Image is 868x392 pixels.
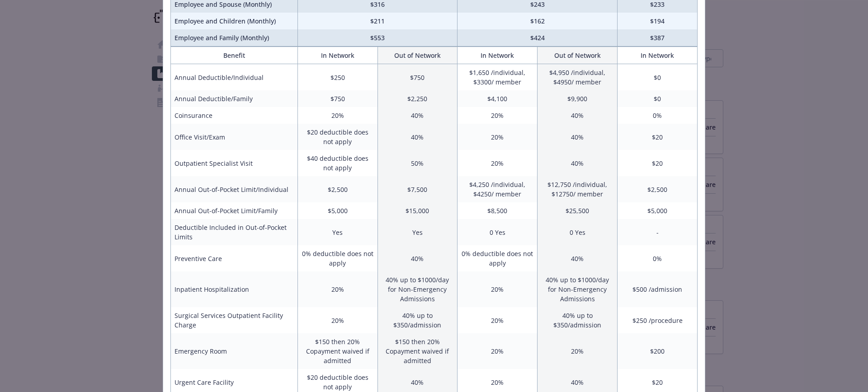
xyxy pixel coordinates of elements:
[538,107,618,124] td: 40%
[377,333,458,369] td: $150 then 20% Copayment waived if admitted
[458,176,538,202] td: $4,250 /individual, $4250/ member
[171,271,298,307] td: Inpatient Hospitalization
[538,124,618,150] td: 40%
[297,47,377,64] th: In Network
[618,150,698,176] td: $20
[538,333,618,369] td: 20%
[538,64,618,91] td: $4,950 /individual, $4950/ member
[377,64,458,91] td: $750
[538,150,618,176] td: 40%
[458,307,538,333] td: 20%
[538,202,618,219] td: $25,500
[538,219,618,245] td: 0 Yes
[297,307,377,333] td: 20%
[297,245,377,271] td: 0% deductible does not apply
[171,47,298,64] th: Benefit
[171,307,298,333] td: Surgical Services Outpatient Facility Charge
[171,150,298,176] td: Outpatient Specialist Visit
[377,271,458,307] td: 40% up to $1000/day for Non-Emergency Admissions
[297,64,377,91] td: $250
[458,333,538,369] td: 20%
[171,202,298,219] td: Annual Out-of-Pocket Limit/Family
[171,107,298,124] td: Coinsurance
[171,219,298,245] td: Deductible Included in Out-of-Pocket Limits
[618,333,698,369] td: $200
[458,202,538,219] td: $8,500
[297,150,377,176] td: $40 deductible does not apply
[458,13,618,29] td: $162
[618,47,698,64] th: In Network
[377,245,458,271] td: 40%
[458,219,538,245] td: 0 Yes
[171,245,298,271] td: Preventive Care
[538,307,618,333] td: 40% up to $350/admission
[297,107,377,124] td: 20%
[171,29,298,47] td: Employee and Family (Monthly)
[297,271,377,307] td: 20%
[377,150,458,176] td: 50%
[171,64,298,91] td: Annual Deductible/Individual
[377,90,458,107] td: $2,250
[618,202,698,219] td: $5,000
[618,107,698,124] td: 0%
[297,90,377,107] td: $750
[618,29,698,47] td: $387
[377,307,458,333] td: 40% up to $350/admission
[171,333,298,369] td: Emergency Room
[538,47,618,64] th: Out of Network
[377,202,458,219] td: $15,000
[171,176,298,202] td: Annual Out-of-Pocket Limit/Individual
[618,307,698,333] td: $250 /procedure
[458,245,538,271] td: 0% deductible does not apply
[618,176,698,202] td: $2,500
[458,107,538,124] td: 20%
[171,90,298,107] td: Annual Deductible/Family
[171,124,298,150] td: Office Visit/Exam
[618,13,698,29] td: $194
[618,124,698,150] td: $20
[618,64,698,91] td: $0
[458,47,538,64] th: In Network
[171,13,298,29] td: Employee and Children (Monthly)
[618,219,698,245] td: -
[538,245,618,271] td: 40%
[297,176,377,202] td: $2,500
[458,29,618,47] td: $424
[377,47,458,64] th: Out of Network
[297,124,377,150] td: $20 deductible does not apply
[377,176,458,202] td: $7,500
[618,271,698,307] td: $500 /admission
[618,90,698,107] td: $0
[297,29,458,47] td: $553
[297,202,377,219] td: $5,000
[458,150,538,176] td: 20%
[458,90,538,107] td: $4,100
[297,13,458,29] td: $211
[297,333,377,369] td: $150 then 20% Copayment waived if admitted
[377,124,458,150] td: 40%
[377,107,458,124] td: 40%
[458,124,538,150] td: 20%
[377,219,458,245] td: Yes
[538,271,618,307] td: 40% up to $1000/day for Non-Emergency Admissions
[618,245,698,271] td: 0%
[538,90,618,107] td: $9,900
[297,219,377,245] td: Yes
[458,271,538,307] td: 20%
[458,64,538,91] td: $1,650 /individual, $3300/ member
[538,176,618,202] td: $12,750 /individual, $12750/ member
